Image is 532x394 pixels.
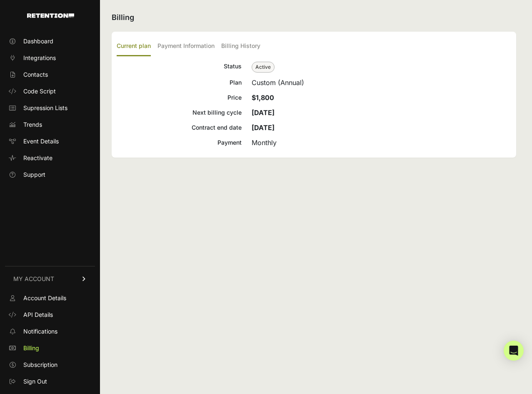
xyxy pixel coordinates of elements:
[23,344,39,352] span: Billing
[13,275,54,283] span: MY ACCOUNT
[5,101,95,115] a: Supression Lists
[117,138,242,148] div: Payment
[5,308,95,321] a: API Details
[252,93,274,102] strong: $1,800
[23,171,45,179] span: Support
[5,151,95,165] a: Reactivate
[117,123,242,133] div: Contract end date
[5,325,95,338] a: Notifications
[252,123,275,132] strong: [DATE]
[112,12,516,23] h2: Billing
[23,377,47,386] span: Sign Out
[23,120,42,129] span: Trends
[5,168,95,181] a: Support
[504,341,524,361] div: Open Intercom Messenger
[5,341,95,355] a: Billing
[23,154,52,162] span: Reactivate
[117,78,242,88] div: Plan
[23,327,57,336] span: Notifications
[117,37,151,56] label: Current plan
[252,78,511,88] div: Custom (Annual)
[117,61,242,73] div: Status
[5,135,95,148] a: Event Details
[252,62,275,73] span: Active
[5,118,95,131] a: Trends
[252,138,511,148] div: Monthly
[5,291,95,305] a: Account Details
[5,358,95,371] a: Subscription
[23,311,53,319] span: API Details
[5,68,95,81] a: Contacts
[27,13,74,18] img: Retention.com
[23,87,56,95] span: Code Script
[252,108,275,117] strong: [DATE]
[5,85,95,98] a: Code Script
[5,266,95,291] a: MY ACCOUNT
[5,375,95,388] a: Sign Out
[23,137,59,146] span: Event Details
[23,37,53,45] span: Dashboard
[5,35,95,48] a: Dashboard
[23,294,66,302] span: Account Details
[117,93,242,103] div: Price
[23,70,48,79] span: Contacts
[221,37,260,56] label: Billing History
[5,51,95,65] a: Integrations
[23,104,67,112] span: Supression Lists
[23,54,56,62] span: Integrations
[117,108,242,118] div: Next billing cycle
[157,37,215,56] label: Payment Information
[23,361,57,369] span: Subscription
